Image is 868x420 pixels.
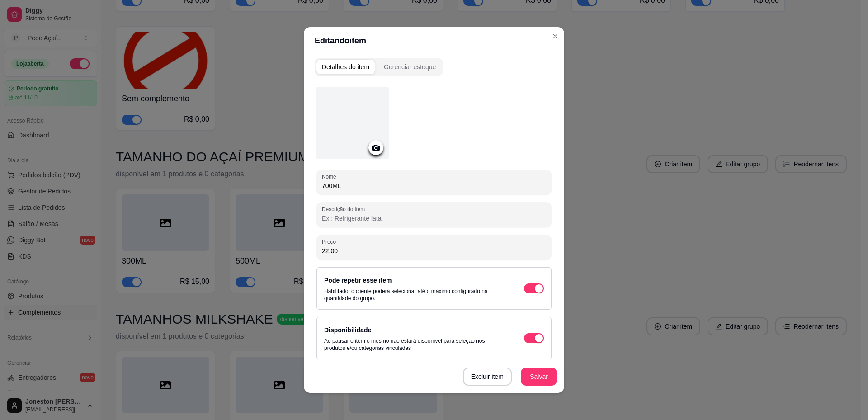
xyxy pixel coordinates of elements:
button: Salvar [521,368,557,386]
input: Descrição do item [322,214,546,223]
input: Nome [322,181,546,190]
div: complement-group [315,58,553,76]
input: Preço [322,246,546,255]
label: Pode repetir esse item [324,277,392,284]
label: Disponibilidade [324,326,371,334]
label: Nome [322,173,340,180]
label: Descrição do item [322,205,368,213]
div: Detalhes do item [322,62,369,71]
p: Habilitado: o cliente poderá selecionar até o máximo configurado na quantidade do grupo. [324,288,506,302]
label: Preço [322,238,339,245]
button: Close [548,29,562,43]
div: Gerenciar estoque [384,62,436,71]
header: Editando item [304,27,564,54]
div: complement-group [315,58,443,76]
button: Excluir item [463,368,512,386]
p: Ao pausar o item o mesmo não estará disponível para seleção nos produtos e/ou categorias vinculadas [324,337,506,352]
